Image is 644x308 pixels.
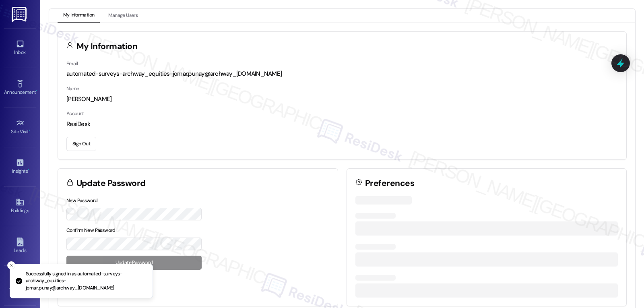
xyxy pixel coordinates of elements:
[58,9,100,23] button: My Information
[66,70,618,78] div: automated-surveys-archway_equities-jomar.punay@archway_[DOMAIN_NAME]
[4,235,36,257] a: Leads
[66,60,78,67] label: Email
[76,179,146,188] h3: Update Password
[7,261,15,269] button: Close toast
[66,197,98,204] label: New Password
[28,167,29,173] span: •
[26,271,146,292] p: Successfully signed in as automated-surveys-archway_equities-jomar.punay@archway_[DOMAIN_NAME]
[4,156,36,178] a: Insights •
[12,7,28,22] img: ResiDesk Logo
[4,195,36,217] a: Buildings
[66,120,618,128] div: ResiDesk
[4,275,36,296] a: Templates •
[365,179,414,188] h3: Preferences
[66,137,96,151] button: Sign Out
[76,42,138,51] h3: My Information
[66,110,84,117] label: Account
[66,85,79,92] label: Name
[66,95,618,103] div: [PERSON_NAME]
[103,9,143,23] button: Manage Users
[29,128,30,133] span: •
[4,37,36,59] a: Inbox
[66,227,116,234] label: Confirm New Password
[36,88,37,94] span: •
[4,116,36,138] a: Site Visit •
